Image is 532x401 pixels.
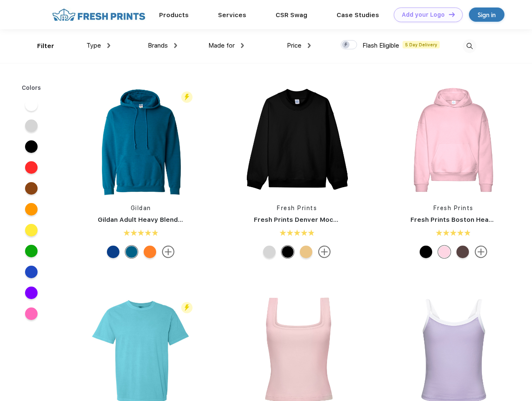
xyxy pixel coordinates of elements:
div: Black [281,246,294,258]
span: Brands [148,42,168,49]
div: Add your Logo [402,11,445,18]
img: more.svg [475,246,487,258]
img: more.svg [318,246,331,258]
img: dropdown.png [174,43,177,48]
img: dropdown.png [241,43,244,48]
span: Type [86,42,101,49]
img: func=resize&h=266 [398,84,509,195]
div: Dark Chocolate [456,246,469,258]
a: Fresh Prints [433,205,474,211]
span: Price [287,42,301,49]
div: Ash Grey [263,246,276,258]
img: func=resize&h=266 [241,84,352,195]
img: flash_active_toggle.svg [181,91,193,103]
div: Antique Sapphire [125,246,138,258]
img: dropdown.png [308,43,311,48]
a: Products [159,11,189,19]
div: Filter [37,41,54,51]
div: Black [420,246,432,258]
span: Flash Eligible [362,42,399,49]
a: Fresh Prints [277,205,317,211]
img: func=resize&h=266 [85,84,196,195]
img: flash_active_toggle.svg [181,302,193,313]
a: Gildan [131,205,151,211]
div: Sign in [478,10,496,20]
img: DT [449,12,455,17]
div: Bahama Yellow [300,246,312,258]
div: S Orange [144,246,156,258]
a: Gildan Adult Heavy Blend 8 Oz. 50/50 Hooded Sweatshirt [98,216,280,223]
img: fo%20logo%202.webp [50,8,148,22]
div: Colors [15,84,48,92]
div: Royal [107,246,119,258]
img: desktop_search.svg [463,39,476,53]
img: more.svg [162,246,175,258]
span: 5 Day Delivery [403,41,440,48]
div: Pink [438,246,451,258]
img: dropdown.png [107,43,110,48]
span: Made for [208,42,235,49]
a: Fresh Prints Denver Mock Neck Heavyweight Sweatshirt [254,216,435,223]
a: Sign in [469,8,504,22]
